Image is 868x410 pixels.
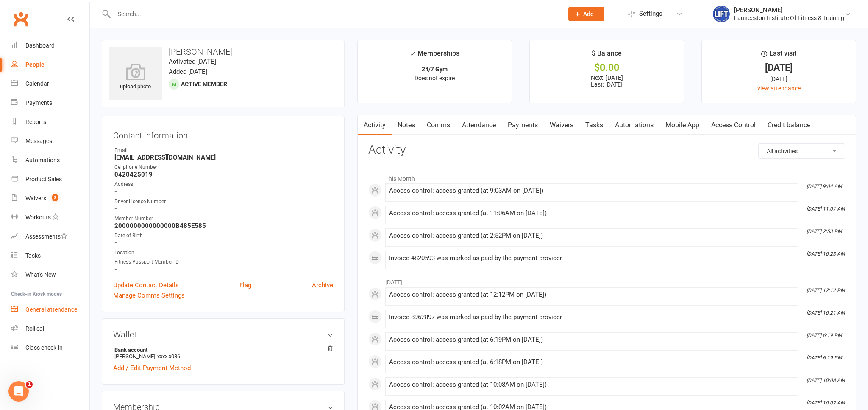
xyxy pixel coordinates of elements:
a: Mobile App [659,115,705,135]
span: 3 [52,194,58,201]
div: Memberships [410,48,459,64]
div: Access control: access granted (at 6:18PM on [DATE]) [389,359,795,366]
div: Messages [25,138,52,144]
a: Activity [358,115,392,135]
div: People [25,61,45,68]
li: [PERSON_NAME] [113,345,333,361]
time: Activated [DATE] [169,58,216,65]
div: Access control: access granted (at 11:06AM on [DATE]) [389,210,795,217]
i: ✓ [410,50,415,58]
a: Comms [421,115,456,135]
a: Automations [11,151,89,170]
span: xxxx x086 [157,353,180,359]
div: Payments [25,99,52,106]
i: [DATE] 6:19 PM [807,332,842,338]
div: Calendar [25,80,49,87]
a: Waivers 3 [11,189,89,208]
a: Add / Edit Payment Method [113,363,191,373]
i: [DATE] 10:08 AM [807,377,845,383]
i: [DATE] 6:19 PM [807,355,842,361]
div: Launceston Institute Of Fitness & Training [734,14,844,22]
a: Clubworx [10,8,31,30]
i: [DATE] 10:21 AM [807,310,845,316]
a: Class kiosk mode [11,338,89,357]
strong: - [114,188,333,196]
i: [DATE] 10:23 AM [807,251,845,257]
span: Add [583,11,594,17]
i: [DATE] 2:53 PM [807,228,842,234]
img: thumb_image1711312309.png [713,6,730,22]
div: Access control: access granted (at 12:12PM on [DATE]) [389,291,795,298]
div: Automations [25,157,60,163]
a: Update Contact Details [113,280,179,290]
a: Attendance [456,115,502,135]
div: Roll call [25,325,45,332]
strong: - [114,205,333,213]
div: Reports [25,118,46,125]
span: Settings [639,4,662,23]
a: Calendar [11,74,89,93]
span: Active member [181,81,227,87]
div: Tasks [25,252,41,259]
a: Assessments [11,227,89,246]
div: Cellphone Number [114,163,333,171]
a: Dashboard [11,36,89,55]
strong: 0420425019 [114,171,333,178]
i: [DATE] 10:02 AM [807,400,845,406]
div: Access control: access granted (at 6:19PM on [DATE]) [389,336,795,343]
a: Messages [11,132,89,151]
div: $ Balance [592,48,622,63]
strong: 2000000000000000B485E585 [114,222,333,230]
div: Invoice 4820593 was marked as paid by the payment provider [389,255,795,262]
div: Access control: access granted (at 2:52PM on [DATE]) [389,232,795,239]
div: Address [114,180,333,188]
div: Date of Birth [114,232,333,240]
a: Archive [312,280,333,290]
strong: - [114,239,333,247]
strong: 24/7 Gym [422,66,448,73]
div: Workouts [25,214,51,221]
i: [DATE] 9:04 AM [807,183,842,189]
i: [DATE] 12:12 PM [807,287,845,293]
button: Add [568,7,604,21]
a: Tasks [579,115,609,135]
a: Tasks [11,246,89,265]
a: General attendance kiosk mode [11,300,89,319]
h3: Wallet [113,330,333,339]
a: view attendance [757,85,801,92]
div: $0.00 [537,63,676,72]
strong: - [114,266,333,273]
a: Roll call [11,319,89,338]
div: Access control: access granted (at 9:03AM on [DATE]) [389,187,795,194]
div: Location [114,249,333,257]
div: Class check-in [25,344,63,351]
time: Added [DATE] [169,68,207,76]
a: Product Sales [11,170,89,189]
strong: Bank account [114,347,329,353]
div: Assessments [25,233,67,240]
a: Automations [609,115,659,135]
div: Product Sales [25,176,62,183]
a: Credit balance [762,115,816,135]
div: Access control: access granted (at 10:08AM on [DATE]) [389,381,795,388]
div: Dashboard [25,42,55,49]
div: Invoice 8962897 was marked as paid by the payment provider [389,314,795,321]
div: Member Number [114,215,333,223]
a: Manage Comms Settings [113,290,185,300]
h3: Contact information [113,127,333,140]
h3: Activity [368,143,845,157]
div: upload photo [109,63,162,91]
div: General attendance [25,306,77,313]
li: [DATE] [368,273,845,287]
iframe: Intercom live chat [8,381,29,402]
div: What's New [25,271,56,278]
input: Search... [111,8,557,20]
div: Waivers [25,195,46,202]
a: Workouts [11,208,89,227]
div: Driver Licence Number [114,198,333,206]
div: Email [114,146,333,154]
div: [PERSON_NAME] [734,6,844,14]
a: Access Control [705,115,762,135]
p: Next: [DATE] Last: [DATE] [537,74,676,88]
i: [DATE] 11:07 AM [807,206,845,212]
